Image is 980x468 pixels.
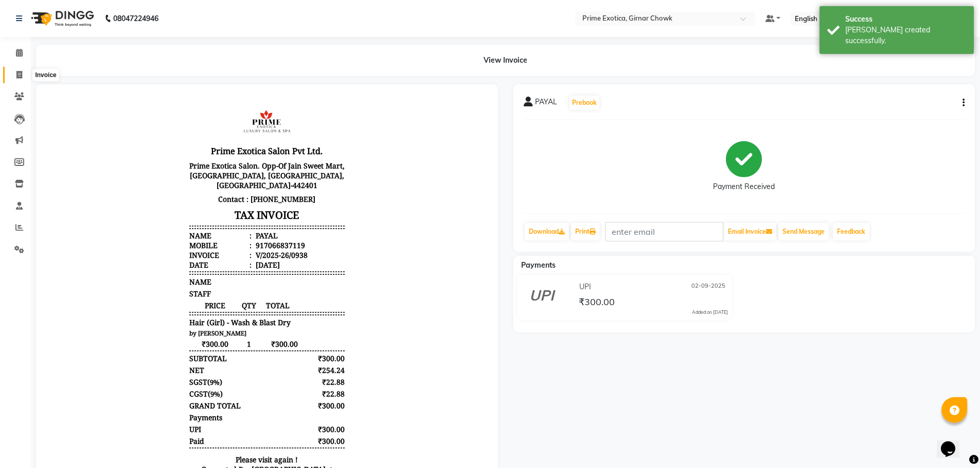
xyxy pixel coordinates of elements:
div: NET [143,271,158,280]
span: : [203,165,205,175]
div: Mobile [143,146,205,156]
span: Hair (Girl) - Wash & Blast Dry [143,223,244,233]
div: Added on [DATE] [692,309,728,316]
span: SGST [143,283,161,292]
div: ₹22.88 [258,294,299,304]
span: 9% [164,283,173,292]
div: ( ) [143,294,176,304]
button: Email Invoice [724,223,776,240]
div: Payments [143,318,176,328]
span: : [203,136,205,146]
p: Contact : [PHONE_NUMBER] [143,98,298,111]
h3: TAX INVOICE [143,111,298,129]
h3: Prime Exotica Salon Pvt Ltd. [143,49,298,64]
span: 02-09-2025 [691,282,725,292]
span: NAME [143,182,165,192]
span: 9% [164,295,174,304]
span: ₹300.00 [143,245,194,254]
a: Download [525,223,569,240]
div: V/2025-26/0938 [207,156,261,165]
input: enter email [605,222,723,241]
div: Name [143,136,205,146]
div: ₹254.24 [258,271,299,280]
div: Date [143,165,205,175]
div: View Invoice [36,45,975,76]
div: ₹300.00 [258,342,299,351]
span: 1 [194,245,211,254]
div: ₹300.00 [258,306,299,316]
span: PAYAL [535,97,557,111]
b: 08047224946 [113,4,158,33]
div: PAYAL [207,136,231,146]
span: : [203,156,205,165]
div: Payment Received [713,181,775,192]
span: UPI [143,330,155,340]
span: Payments [521,260,556,270]
span: PRICE [143,206,194,216]
div: ₹22.88 [258,283,299,292]
p: Please visit again ! [143,360,298,370]
div: ( ) [143,283,176,292]
div: Success [845,14,966,25]
span: STAFF [143,194,165,204]
a: Print [571,223,600,240]
span: ₹300.00 [211,245,252,254]
span: CGST [143,294,162,304]
div: Bill created successfully. [845,25,966,46]
div: ₹300.00 [258,259,299,269]
div: ₹300.00 [258,330,299,340]
span: [GEOGRAPHIC_DATA] [205,370,279,380]
div: GRAND TOTAL [143,306,194,316]
div: Invoice [32,69,59,81]
span: QTY [194,206,211,216]
div: Generated By : at [DATE] [143,370,298,389]
button: Prebook [569,96,599,110]
img: logo [26,4,97,33]
iframe: chat widget [937,427,970,458]
button: Send Message [778,223,829,240]
p: Prime Exotica Salon. Opp-Of Jain Sweet Mart, [GEOGRAPHIC_DATA], [GEOGRAPHIC_DATA], [GEOGRAPHIC_DA... [143,64,298,98]
small: by [PERSON_NAME] [143,235,200,242]
span: TOTAL [211,206,252,216]
span: : [203,146,205,156]
span: ₹300.00 [579,296,615,310]
div: [DATE] [207,165,234,175]
div: Invoice [143,156,205,165]
div: Paid [143,342,158,351]
a: Feedback [833,223,869,240]
img: file_1708944539961.png [182,8,259,47]
div: SUBTOTAL [143,259,181,269]
span: UPI [579,282,591,292]
div: 917066837119 [207,146,259,156]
